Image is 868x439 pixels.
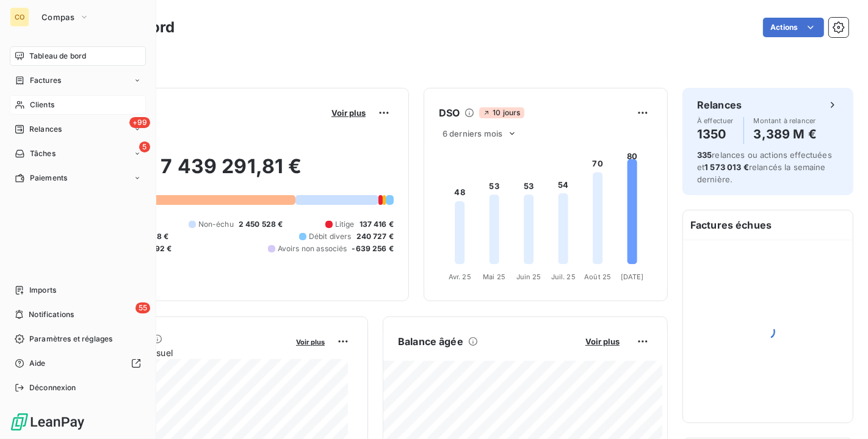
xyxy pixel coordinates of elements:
span: relances ou actions effectuées et relancés la semaine dernière. [697,150,832,184]
tspan: Mai 25 [483,273,505,281]
span: Voir plus [296,338,325,346]
img: Logo LeanPay [10,412,85,432]
span: Litige [335,219,355,230]
span: Avoirs non associés [278,243,347,254]
span: Factures [30,75,61,86]
tspan: Juin 25 [516,273,541,281]
h4: 3,389 M € [754,124,817,144]
button: Voir plus [582,336,623,347]
span: 10 jours [479,107,524,118]
div: CO [10,7,29,27]
span: Voir plus [585,337,620,346]
span: Tâches [30,148,56,159]
tspan: Juil. 25 [551,273,576,281]
span: Notifications [29,309,74,320]
span: Paramètres et réglages [29,334,112,344]
span: 2 450 528 € [239,219,283,230]
h6: Balance âgée [398,334,463,349]
span: À effectuer [697,117,734,124]
h4: 1350 [697,124,734,144]
span: Paiements [30,173,67,184]
tspan: [DATE] [621,273,644,281]
span: 335 [697,150,712,160]
button: Voir plus [328,107,369,118]
span: Relances [29,124,62,135]
span: Imports [29,285,56,296]
h6: Factures échues [683,210,853,240]
h6: Relances [697,98,742,112]
span: -639 256 € [352,243,394,254]
span: Débit divers [309,231,352,242]
a: Aide [10,354,146,373]
span: Déconnexion [29,382,76,393]
span: +99 [129,117,150,128]
span: Clients [30,99,54,110]
button: Voir plus [292,336,328,347]
span: Montant à relancer [754,117,817,124]
h6: DSO [439,105,460,120]
span: Voir plus [331,108,366,118]
span: 240 727 € [356,231,394,242]
span: 1 573 013 € [704,162,749,172]
span: 5 [139,141,150,152]
span: 6 derniers mois [443,129,502,138]
span: Non-échu [198,219,234,230]
tspan: Avr. 25 [449,273,471,281]
tspan: Août 25 [584,273,611,281]
span: 137 416 € [360,219,394,230]
button: Actions [763,18,824,37]
span: Aide [29,358,46,369]
span: Tableau de bord [29,51,86,62]
span: 55 [136,302,150,313]
h2: 7 439 291,81 € [69,154,394,191]
span: Compas [42,12,74,22]
span: Chiffre d'affaires mensuel [69,346,288,359]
